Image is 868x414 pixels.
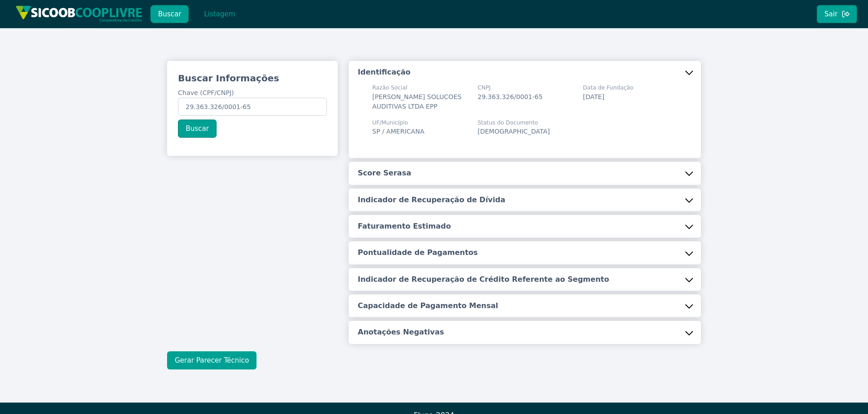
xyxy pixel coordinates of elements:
[178,98,327,116] input: Chave (CPF/CNPJ)
[358,327,444,337] h5: Anotações Negativas
[817,5,857,23] button: Sair
[478,93,542,100] span: 29.363.326/0001-65
[358,301,498,311] h5: Capacidade de Pagamento Mensal
[583,84,633,92] span: Data de Fundação
[583,93,604,100] span: [DATE]
[178,89,234,96] span: Chave (CPF/CNPJ)
[178,120,217,138] button: Buscar
[372,128,424,135] span: SP / AMERICANA
[15,5,143,22] img: img/sicoob_cooplivre.png
[478,84,542,92] span: CNPJ
[478,119,550,127] span: Status do Documento
[478,128,550,135] span: [DEMOGRAPHIC_DATA]
[349,294,701,317] button: Capacidade de Pagamento Mensal
[358,221,451,231] h5: Faturamento Estimado
[358,274,609,284] h5: Indicador de Recuperação de Crédito Referente ao Segmento
[349,215,701,238] button: Faturamento Estimado
[349,61,701,84] button: Identificação
[372,84,467,92] span: Razão Social
[358,248,478,258] h5: Pontualidade de Pagamentos
[358,67,410,77] h5: Identificação
[372,93,462,110] span: [PERSON_NAME] SOLUCOES AUDITIVAS LTDA EPP
[349,268,701,291] button: Indicador de Recuperação de Crédito Referente ao Segmento
[349,162,701,185] button: Score Serasa
[349,321,701,344] button: Anotações Negativas
[349,241,701,264] button: Pontualidade de Pagamentos
[358,195,505,205] h5: Indicador de Recuperação de Dívida
[349,189,701,211] button: Indicador de Recuperação de Dívida
[150,5,189,23] button: Buscar
[358,168,411,178] h5: Score Serasa
[372,119,424,127] span: UF/Município
[167,351,256,369] button: Gerar Parecer Técnico
[196,5,243,23] button: Listagem
[178,72,327,85] h3: Buscar Informações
